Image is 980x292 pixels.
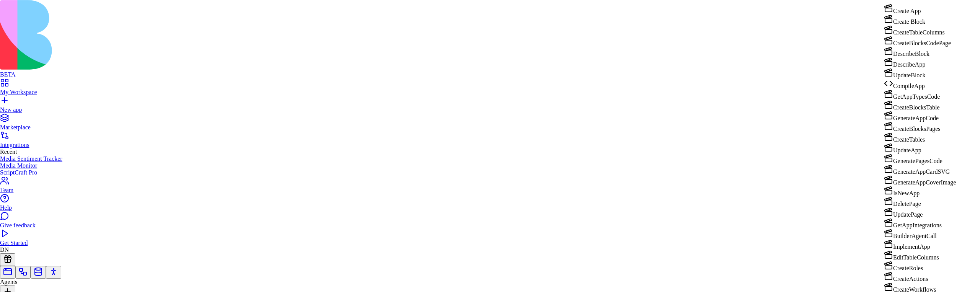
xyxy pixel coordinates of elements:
[884,104,940,111] span: CreateBlocksTable
[884,126,941,132] span: CreateBlocksPages
[884,201,921,207] span: DeletePage
[884,8,921,14] span: Create App
[884,93,940,100] span: GetAppTypesCode
[884,190,920,196] span: IsNewApp
[884,254,939,261] span: EditTableColumns
[884,211,923,218] span: UpdatePage
[884,18,925,25] span: Create Block
[884,40,951,46] span: CreateBlocksCodePage
[884,168,950,175] span: GenerateAppCardSVG
[884,136,925,143] span: CreateTables
[884,147,921,153] span: UpdateApp
[884,233,937,239] span: BuilderAgentCall
[884,243,930,250] span: ImplementApp
[884,61,925,68] span: DescribeApp
[884,276,928,282] span: CreateActions
[884,83,925,89] span: CompileApp
[884,115,939,121] span: GenerateAppCode
[884,179,956,186] span: GenerateAppCoverImage
[884,72,925,78] span: UpdateBlock
[884,51,929,57] span: DescribeBlock
[884,158,942,164] span: GeneratePagesCode
[884,222,942,228] span: GetAppIntegrations
[884,29,945,36] span: CreateTableColumns
[884,265,923,271] span: CreateRoles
